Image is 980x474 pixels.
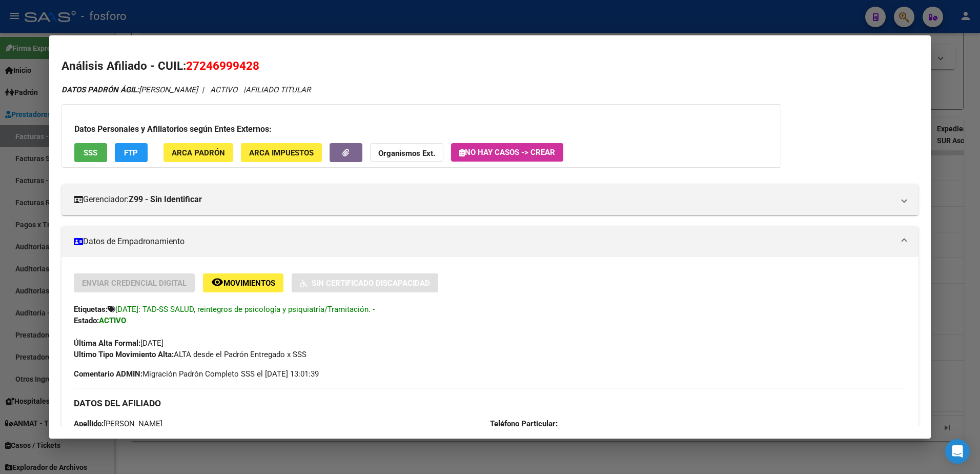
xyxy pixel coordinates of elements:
span: ARCA Impuestos [249,148,314,157]
span: [PERSON_NAME] [74,419,162,428]
mat-panel-title: Datos de Empadronamiento [74,235,894,248]
span: Migración Padrón Completo SSS el [DATE] 13:01:39 [74,368,319,380]
button: Movimientos [203,273,283,292]
strong: Teléfono Particular: [490,419,558,428]
button: Sin Certificado Discapacidad [292,273,438,292]
strong: Última Alta Formal: [74,339,140,348]
span: Enviar Credencial Digital [82,279,187,288]
mat-expansion-panel-header: Gerenciador:Z99 - Sin Identificar [62,184,919,215]
div: Open Intercom Messenger [945,439,970,464]
strong: Z99 - Sin Identificar [129,193,202,206]
button: Organismos Ext. [370,143,443,162]
button: No hay casos -> Crear [451,143,563,162]
h3: Datos Personales y Afiliatorios según Entes Externos: [74,123,768,135]
span: [DATE]: TAD-SS SALUD, reintegros de psicología y psiquiatría/Tramitación. - [115,305,375,314]
mat-panel-title: Gerenciador: [74,193,894,206]
span: 27246999428 [186,59,259,72]
button: ARCA Padrón [164,143,233,162]
button: ARCA Impuestos [241,143,322,162]
span: No hay casos -> Crear [459,148,555,157]
button: FTP [115,143,148,162]
mat-icon: remove_red_eye [211,276,223,288]
mat-expansion-panel-header: Datos de Empadronamiento [62,226,919,257]
span: Movimientos [223,279,275,288]
span: SSS [84,148,97,157]
span: ALTA desde el Padrón Entregado x SSS [74,350,307,359]
strong: ACTIVO [99,316,126,325]
button: SSS [74,143,107,162]
strong: Etiquetas: [74,305,108,314]
span: ARCA Padrón [172,148,225,157]
strong: Comentario ADMIN: [74,369,142,379]
strong: Organismos Ext. [378,149,435,158]
span: Sin Certificado Discapacidad [312,279,430,288]
strong: DATOS PADRÓN ÁGIL: [62,85,139,94]
i: | ACTIVO | [62,85,311,94]
h3: DATOS DEL AFILIADO [74,398,907,409]
strong: Apellido: [74,419,104,428]
button: Enviar Credencial Digital [74,273,195,292]
strong: Estado: [74,316,99,325]
h2: Análisis Afiliado - CUIL: [62,57,919,75]
span: [PERSON_NAME] - [62,85,202,94]
span: FTP [124,148,138,157]
span: AFILIADO TITULAR [246,85,311,94]
strong: Ultimo Tipo Movimiento Alta: [74,350,174,359]
span: [DATE] [74,339,164,348]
